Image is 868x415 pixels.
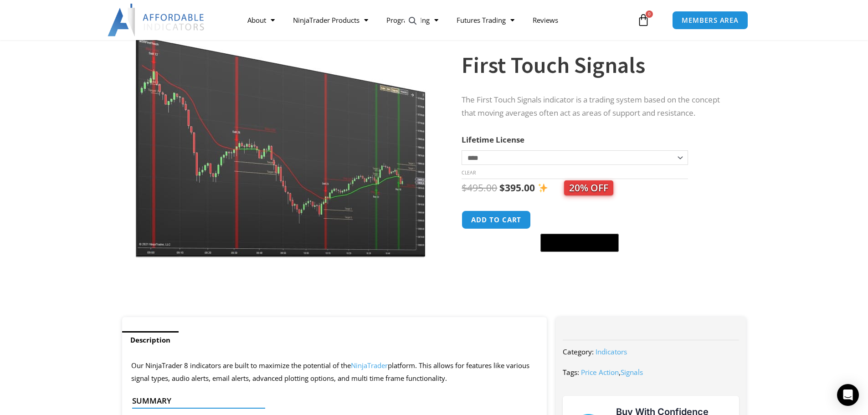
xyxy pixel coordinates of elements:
[563,368,579,377] span: Tags:
[539,209,621,231] iframe: Secure express checkout frame
[538,183,548,193] img: ✨
[672,11,748,30] a: MEMBERS AREA
[646,10,653,18] span: 0
[540,234,619,252] button: Buy with GPay
[132,396,530,405] h4: Summary
[122,331,179,349] a: Description
[581,368,643,377] span: ,
[238,10,635,31] nav: Menu
[377,10,447,31] a: Programming
[462,210,531,229] button: Add to cart
[284,10,377,31] a: NinjaTrader Products
[462,181,467,194] span: $
[447,10,524,31] a: Futures Trading
[623,7,663,33] a: 0
[135,6,428,258] img: First Touch Signals 1 | Affordable Indicators – NinjaTrader
[564,180,613,195] span: 20% OFF
[462,134,524,145] label: Lifetime License
[462,181,497,194] bdi: 495.00
[462,257,728,266] iframe: PayPal Message 1
[524,10,567,31] a: Reviews
[563,347,594,356] span: Category:
[499,181,505,194] span: $
[596,347,627,356] a: Indicators
[405,13,421,29] a: View full-screen image gallery
[462,169,476,176] a: Clear options
[462,49,728,81] h1: First Touch Signals
[581,368,619,377] a: Price Action
[682,17,739,24] span: MEMBERS AREA
[351,361,388,370] a: NinjaTrader
[131,361,529,383] span: Our NinjaTrader 8 indicators are built to maximize the potential of the platform. This allows for...
[108,4,205,36] img: LogoAI | Affordable Indicators – NinjaTrader
[621,368,643,377] a: Signals
[238,10,284,31] a: About
[499,181,535,194] bdi: 395.00
[837,384,859,406] div: Open Intercom Messenger
[462,93,728,120] p: The First Touch Signals indicator is a trading system based on the concept that moving averages o...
